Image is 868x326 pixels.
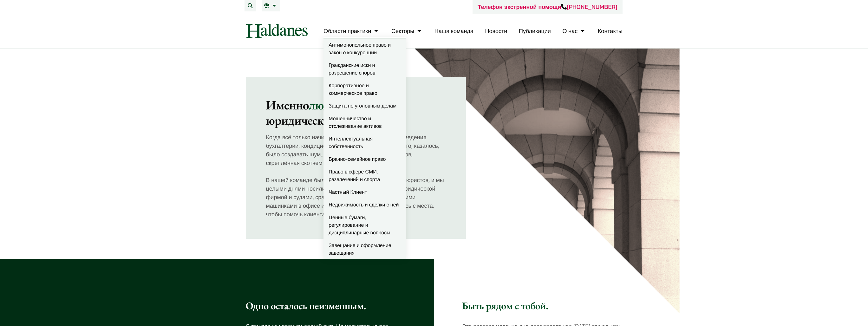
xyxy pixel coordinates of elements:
ya-tr-span: Именно [266,97,309,113]
ya-tr-span: Гражданские иски и разрешение споров [329,62,375,76]
ya-tr-span: Одно осталось неизменным. [246,299,366,312]
ya-tr-span: Антимонопольное право и закон о конкуренции [329,42,391,55]
ya-tr-span: Мошенничество и отслеживание активов [329,115,382,129]
ya-tr-span: О нас [562,27,578,35]
ya-tr-span: Ценные бумаги, регулирование и дисциплинарные вопросы [329,214,390,236]
ya-tr-span: Когда всё только начиналось, у нас были счёты для ведения бухгалтерии, кондиционер, главной функц... [266,134,439,166]
ya-tr-span: Наша команда [434,27,473,35]
ya-tr-span: Брачно-семейное право [329,156,386,162]
ya-tr-span: Публикации [519,27,551,35]
ya-tr-span: Право в сфере СМИ, развлечений и спорта [329,168,380,182]
ya-tr-span: Телефон экстренной помощи [478,3,561,10]
ya-tr-span: Интеллектуальная собственность [329,135,373,149]
ya-tr-span: люди [309,97,336,113]
a: Телефон экстренной помощи[PHONE_NUMBER] [478,3,617,10]
ya-tr-span: Контакты [598,27,623,35]
a: О нас [562,27,586,35]
ya-tr-span: Секторы [391,27,414,35]
a: Области практики [323,27,380,35]
img: Логотип компании Haldanes [246,24,308,38]
ya-tr-span: Частный Клиент [329,189,367,195]
a: EN [264,3,278,8]
a: Секторы [391,27,423,35]
ya-tr-span: Новости [485,27,507,35]
ya-tr-span: Недвижимость и сделки с ней [329,201,399,208]
ya-tr-span: Быть рядом с тобой. [462,299,548,312]
ya-tr-span: Завещания и оформление завещания [329,242,391,256]
ya-tr-span: Корпоративное и коммерческое право [329,82,377,96]
ya-tr-span: создают юридическую фирму [266,97,377,128]
ya-tr-span: Защита по уголовным делам [329,102,396,109]
ya-tr-span: [PHONE_NUMBER] [567,3,617,10]
ya-tr-span: Области практики [323,27,371,35]
ya-tr-span: В нашей команде было меньше 12 человек, включая юристов, и мы целыми днями носились между нашей к... [266,176,444,218]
